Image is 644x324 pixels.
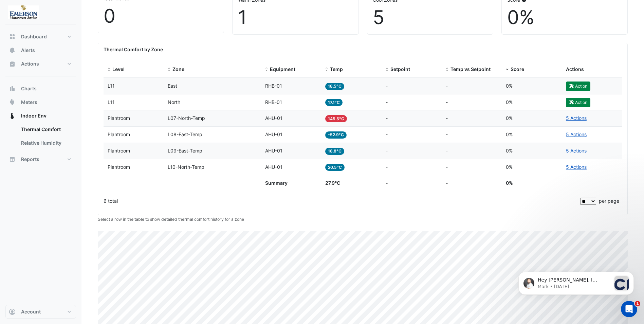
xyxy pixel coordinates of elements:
[446,83,448,89] span: -
[9,112,16,119] app-icon: Indoor Env
[506,83,513,89] span: 0%
[506,115,513,121] span: 0%
[9,33,16,40] app-icon: Dashboard
[386,148,388,154] span: -
[168,99,180,105] span: North
[511,66,524,72] span: Score
[566,115,587,121] a: 5 Actions
[5,43,76,57] button: Alerts
[506,164,513,170] span: 0%
[5,305,76,319] button: Account
[566,148,587,154] a: 5 Actions
[104,5,218,28] div: 0
[21,60,39,67] span: Actions
[566,131,587,137] a: 5 Actions
[8,5,39,19] img: Company Logo
[108,115,130,121] span: Plantroom
[21,99,37,106] span: Meters
[599,198,619,204] span: per page
[98,217,244,222] small: Select a row in the table to show detailed thermal comfort history for a zone
[265,131,282,137] span: AHU-01
[21,308,41,315] span: Account
[9,99,16,106] app-icon: Meters
[325,83,344,90] span: 18.5°C
[5,152,76,166] button: Reports
[5,57,76,71] button: Actions
[621,301,637,317] iframe: Intercom live chat
[5,82,76,95] button: Charts
[386,131,388,137] span: -
[325,180,340,186] span: 27.9°C
[386,99,388,105] span: -
[325,99,343,106] span: 17.1°C
[16,136,76,150] a: Relative Humidity
[21,33,47,40] span: Dashboard
[5,95,76,109] button: Meters
[112,66,125,72] span: Level
[108,83,115,89] span: L11
[386,164,388,170] span: -
[446,180,448,186] span: -
[566,164,587,170] a: 5 Actions
[168,131,202,137] span: L08-East-Temp
[104,47,163,52] b: Thermal Comfort by Zone
[506,148,513,154] span: 0%
[325,164,345,171] span: 20.5°C
[373,6,487,29] div: 5
[635,301,640,306] span: 1
[446,131,448,137] span: -
[386,83,388,89] span: -
[21,47,35,54] span: Alerts
[238,6,353,29] div: 1
[172,66,184,72] span: Zone
[168,83,177,89] span: East
[265,179,317,187] div: Summary
[566,82,590,91] button: Action
[506,131,513,137] span: 0%
[386,180,388,186] span: -
[506,99,513,105] span: 0%
[9,85,16,92] app-icon: Charts
[390,66,410,72] span: Setpoint
[450,66,491,72] span: Temp vs Setpoint
[265,115,282,121] span: AHU-01
[270,66,295,72] span: Equipment
[265,83,282,89] span: RHB-01
[265,148,282,154] span: AHU-01
[325,115,347,122] span: 145.5°C
[16,123,76,136] a: Thermal Comfort
[265,164,282,170] span: AHU-01
[21,156,39,163] span: Reports
[9,47,16,54] app-icon: Alerts
[168,115,205,121] span: L07-North-Temp
[21,85,37,92] span: Charts
[168,148,202,154] span: L09-East-Temp
[5,109,76,123] button: Indoor Env
[108,131,130,137] span: Plantroom
[446,148,448,154] span: -
[446,164,448,170] span: -
[5,123,76,152] div: Indoor Env
[566,98,590,107] button: Action
[9,156,16,163] app-icon: Reports
[446,99,448,105] span: -
[168,164,204,170] span: L10-North-Temp
[21,112,47,119] span: Indoor Env
[446,115,448,121] span: -
[265,99,282,105] span: RHB-01
[5,30,76,43] button: Dashboard
[325,148,344,155] span: 18.8°C
[330,66,343,72] span: Temp
[104,193,579,210] div: 6 total
[9,60,16,67] app-icon: Actions
[507,6,622,29] div: 0%
[506,180,513,186] span: 0%
[108,148,130,154] span: Plantroom
[508,258,644,306] iframe: Intercom notifications message
[325,131,347,139] span: -52.9°C
[386,115,388,121] span: -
